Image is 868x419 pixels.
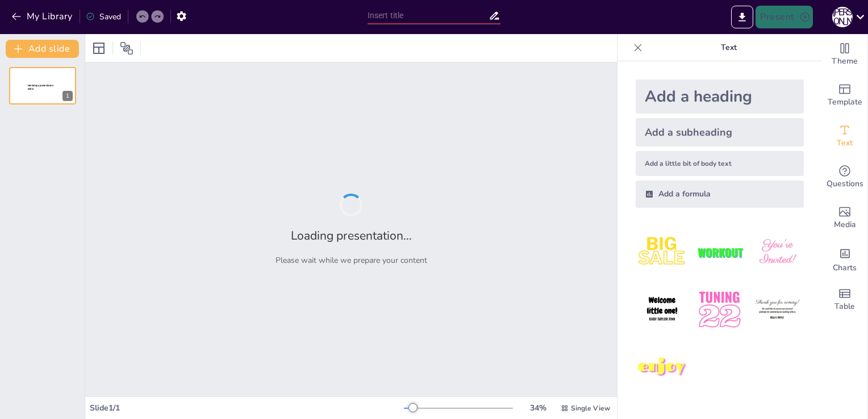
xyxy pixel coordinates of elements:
[120,41,133,55] span: Position
[636,118,804,146] div: Add a subheading
[636,181,804,208] div: Add a formula
[368,7,489,24] input: Insert title
[524,403,552,413] div: 34 %
[9,7,77,26] button: My Library
[822,75,867,116] div: Add ready made slides
[693,226,746,279] img: 2.jpeg
[822,238,867,279] div: Add charts and graphs
[832,6,853,28] button: А [PERSON_NAME]
[636,283,688,336] img: 4.jpeg
[827,178,863,190] span: Questions
[731,6,753,28] button: Export to PowerPoint
[6,40,79,58] button: Add slide
[636,79,804,114] div: Add a heading
[276,255,427,266] p: Please wait while we prepare your content
[828,96,862,108] span: Template
[90,39,108,57] div: Layout
[86,11,121,22] div: Saved
[751,226,804,279] img: 3.jpeg
[756,6,812,28] button: Present
[837,137,853,149] span: Text
[822,198,867,238] div: Add images, graphics, shapes or video
[90,403,404,413] div: Slide 1 / 1
[822,116,867,157] div: Add text boxes
[832,7,853,27] div: А [PERSON_NAME]
[291,228,412,244] h2: Loading presentation...
[832,55,858,68] span: Theme
[62,91,73,101] div: 1
[833,262,857,274] span: Charts
[636,341,688,394] img: 7.jpeg
[9,67,76,104] div: 1
[822,279,867,320] div: Add a table
[28,84,53,90] span: Sendsteps presentation editor
[571,404,610,413] span: Single View
[751,283,804,336] img: 6.jpeg
[636,151,804,176] div: Add a little bit of body text
[834,300,855,313] span: Table
[822,157,867,198] div: Get real-time input from your audience
[647,34,811,61] p: Text
[693,283,746,336] img: 5.jpeg
[822,34,867,75] div: Change the overall theme
[834,219,856,231] span: Media
[636,226,688,279] img: 1.jpeg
